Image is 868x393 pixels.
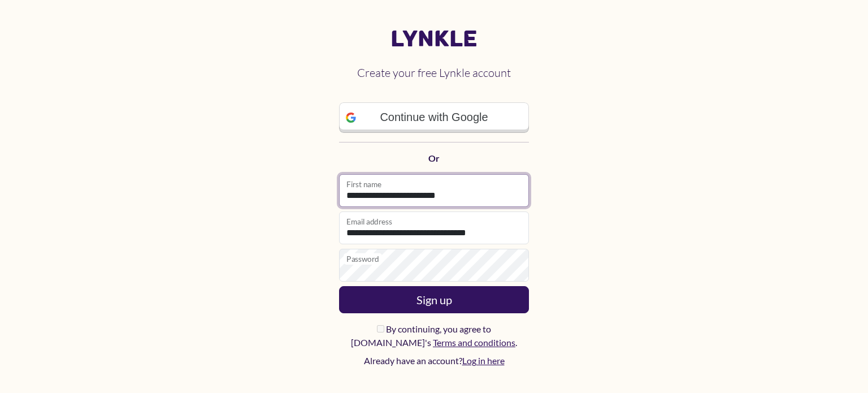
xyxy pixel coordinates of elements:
[339,57,529,89] h2: Create your free Lynkle account
[462,355,505,366] a: Log in here
[433,337,515,348] a: Terms and conditions
[339,25,529,53] a: Lynkle
[339,322,529,349] label: By continuing, you agree to [DOMAIN_NAME]'s .
[339,286,529,313] button: Sign up
[428,153,440,163] strong: Or
[339,102,529,133] a: Continue with Google
[377,325,384,332] input: By continuing, you agree to [DOMAIN_NAME]'s Terms and conditions.
[339,354,529,368] p: Already have an account?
